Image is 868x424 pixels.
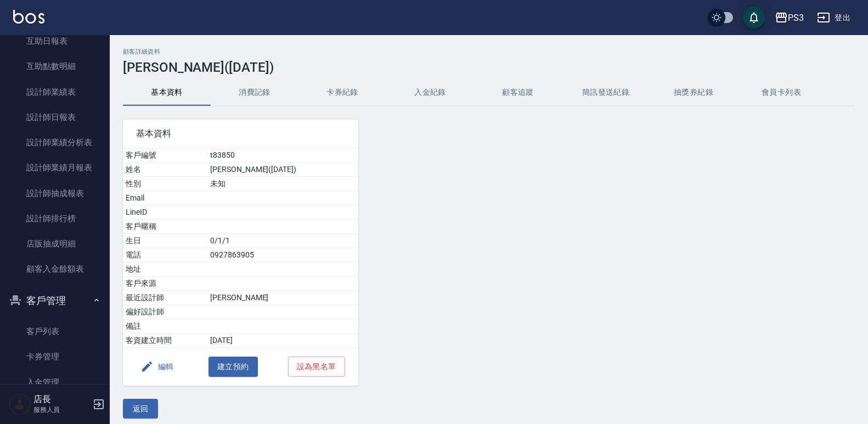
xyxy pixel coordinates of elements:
[4,231,105,256] a: 店販抽成明細
[4,206,105,231] a: 設計師排行榜
[650,79,737,106] button: 抽獎券紀錄
[788,11,804,25] div: PS3
[4,155,105,180] a: 設計師業績月報表
[123,163,207,177] td: 姓名
[123,60,855,75] h3: [PERSON_NAME]([DATE])
[4,370,105,395] a: 入金管理
[4,130,105,155] a: 設計師業績分析表
[562,79,650,106] button: 簡訊發送紀錄
[136,357,178,377] button: 編輯
[298,79,386,106] button: 卡券紀錄
[123,48,855,55] h2: 顧客詳細資料
[4,54,105,79] a: 互助點數明細
[207,177,358,191] td: 未知
[123,248,207,262] td: 電話
[207,163,358,177] td: [PERSON_NAME]([DATE])
[123,277,207,291] td: 客戶來源
[123,399,158,419] button: 返回
[123,262,207,277] td: 地址
[743,7,765,28] button: save
[123,234,207,248] td: 生日
[770,7,808,29] button: PS3
[4,105,105,130] a: 設計師日報表
[123,291,207,305] td: 最近設計師
[33,405,89,415] p: 服務人員
[123,148,207,163] td: 客戶編號
[207,248,358,262] td: 0927863905
[4,256,105,282] a: 顧客入金餘額表
[207,334,358,348] td: [DATE]
[123,79,211,106] button: 基本資料
[4,344,105,369] a: 卡券管理
[13,10,44,24] img: Logo
[123,220,207,234] td: 客戶暱稱
[123,334,207,348] td: 客資建立時間
[386,79,474,106] button: 入金紀錄
[474,79,562,106] button: 顧客追蹤
[207,234,358,248] td: 0/1/1
[208,357,258,377] button: 建立預約
[813,8,855,28] button: 登出
[33,394,89,405] h5: 店長
[123,191,207,205] td: Email
[4,28,105,54] a: 互助日報表
[288,357,345,377] button: 設為黑名單
[4,79,105,105] a: 設計師業績表
[737,79,825,106] button: 會員卡列表
[136,128,345,139] span: 基本資料
[207,291,358,305] td: [PERSON_NAME]
[123,319,207,334] td: 備註
[9,393,31,415] img: Person
[4,319,105,344] a: 客戶列表
[4,287,105,315] button: 客戶管理
[123,205,207,220] td: LineID
[4,181,105,206] a: 設計師抽成報表
[211,79,298,106] button: 消費記錄
[207,148,358,163] td: t83850
[123,305,207,319] td: 偏好設計師
[123,177,207,191] td: 性別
